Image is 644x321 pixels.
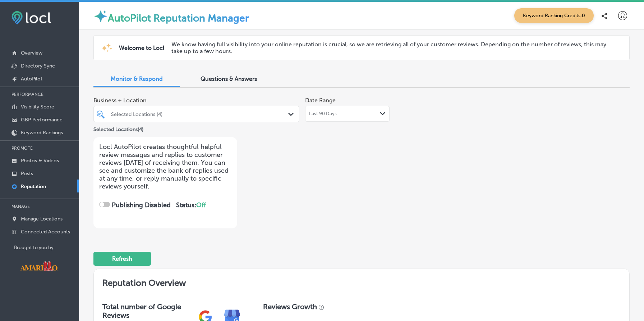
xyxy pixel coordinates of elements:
[176,201,206,209] strong: Status:
[21,76,42,82] p: AutoPilot
[14,256,64,276] img: Visit Amarillo
[514,8,594,23] span: Keyword Ranking Credits: 0
[21,63,55,69] p: Directory Sync
[21,130,63,136] p: Keyword Rankings
[309,111,337,117] span: Last 90 Days
[99,143,231,190] p: Locl AutoPilot creates thoughtful helpful review messages and replies to customer reviews [DATE] ...
[21,229,70,235] p: Connected Accounts
[11,11,51,24] img: fda3e92497d09a02dc62c9cd864e3231.png
[171,41,618,55] p: We know having full visibility into your online reputation is crucial, so we are retrieving all o...
[21,50,42,56] p: Overview
[102,302,192,320] h3: Total number of Google Reviews
[119,45,164,51] span: Welcome to Locl
[305,97,336,104] label: Date Range
[263,302,317,311] h3: Reviews Growth
[21,104,54,110] p: Visibility Score
[21,216,63,222] p: Manage Locations
[112,201,171,209] strong: Publishing Disabled
[93,124,143,132] p: Selected Locations ( 4 )
[93,97,299,104] span: Business + Location
[21,117,63,123] p: GBP Performance
[21,158,59,164] p: Photos & Videos
[21,171,33,177] p: Posts
[94,269,629,294] h2: Reputation Overview
[111,75,163,82] span: Monitor & Respond
[93,9,108,23] img: autopilot-icon
[14,245,79,250] p: Brought to you by
[93,252,151,266] button: Refresh
[196,201,206,209] span: Off
[111,111,289,117] div: Selected Locations (4)
[21,183,46,190] p: Reputation
[108,12,249,24] label: AutoPilot Reputation Manager
[201,75,257,82] span: Questions & Answers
